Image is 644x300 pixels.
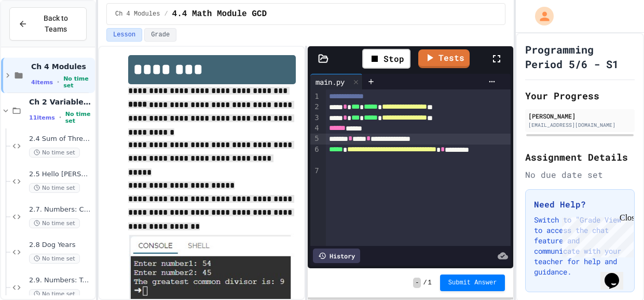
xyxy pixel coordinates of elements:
[428,279,432,287] span: 1
[29,205,93,214] span: 2.7. Numbers: Car route
[59,113,61,122] span: •
[310,166,321,176] div: 7
[29,135,93,144] span: 2.4 Sum of Three Numbers
[310,74,363,89] div: main.py
[63,75,93,89] span: No time set
[29,254,80,264] span: No time set
[29,97,93,107] span: Ch 2 Variables, Statements & Expressions
[525,150,635,164] h2: Assignment Details
[423,279,427,287] span: /
[310,145,321,166] div: 6
[65,111,93,124] span: No time set
[34,13,78,35] span: Back to Teams
[144,28,176,42] button: Grade
[528,121,632,129] div: [EMAIL_ADDRESS][DOMAIN_NAME]
[525,168,635,181] div: No due date set
[310,92,321,102] div: 1
[310,123,321,134] div: 4
[310,102,321,112] div: 2
[9,7,87,41] button: Back to Teams
[440,275,505,291] button: Submit Answer
[115,10,160,18] span: Ch 4 Modules
[57,78,59,86] span: •
[29,241,93,250] span: 2.8 Dog Years
[172,8,267,20] span: 4.4 Math Module GCD
[310,76,350,87] div: main.py
[600,258,634,290] iframe: chat widget
[29,276,93,285] span: 2.9. Numbers: Total cost
[29,170,93,179] span: 2.5 Hello [PERSON_NAME]
[29,289,80,299] span: No time set
[106,28,142,42] button: Lesson
[534,215,626,277] p: Switch to "Grade View" to access the chat feature and communicate with your teacher for help and ...
[525,42,635,71] h1: Programming Period 5/6 - S1
[534,198,626,211] h3: Need Help?
[164,10,168,18] span: /
[4,4,72,66] div: Chat with us now!Close
[362,49,410,69] div: Stop
[418,49,470,68] a: Tests
[29,183,80,193] span: No time set
[310,113,321,123] div: 3
[558,213,634,257] iframe: chat widget
[310,134,321,144] div: 5
[29,148,80,158] span: No time set
[528,111,632,121] div: [PERSON_NAME]
[29,218,80,228] span: No time set
[313,249,360,263] div: History
[413,278,421,288] span: -
[525,88,635,103] h2: Your Progress
[448,279,497,287] span: Submit Answer
[524,4,556,28] div: My Account
[31,62,93,71] span: Ch 4 Modules
[31,79,53,86] span: 4 items
[29,114,55,121] span: 11 items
